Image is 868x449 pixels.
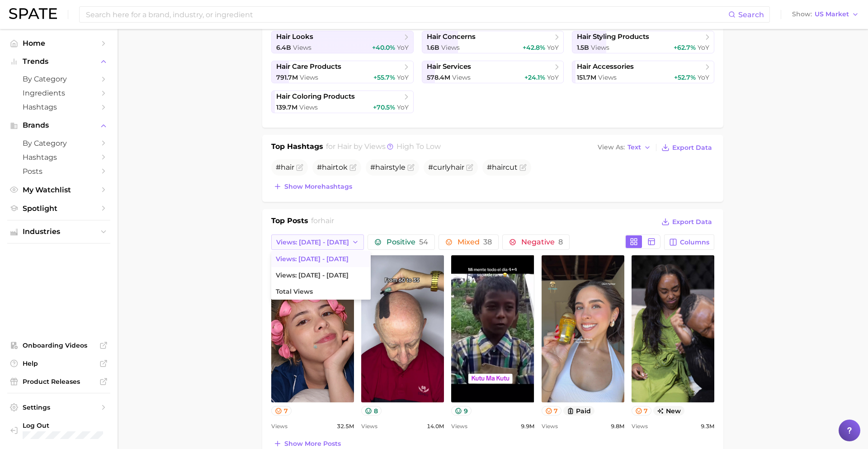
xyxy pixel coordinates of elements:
button: Views: [DATE] - [DATE] [271,234,364,250]
span: 38 [483,238,492,246]
span: Product Releases [23,377,95,386]
button: Flag as miscategorized or irrelevant [466,164,473,171]
span: # tok [317,163,348,172]
span: Views [271,421,288,432]
span: Columns [680,239,709,246]
span: 1.6b [427,43,439,52]
h1: Top Posts [271,215,308,229]
span: Export Data [672,144,712,152]
span: Views [441,43,460,52]
button: Industries [7,225,110,239]
button: Export Data [659,141,714,154]
button: Trends [7,55,110,68]
span: +24.1% [524,73,545,81]
span: Help [23,359,95,368]
span: 9.3m [701,421,714,432]
span: Log Out [23,421,103,430]
a: Hashtags [7,150,110,164]
span: YoY [547,43,559,52]
span: +62.7% [674,43,696,52]
span: My Watchlist [23,186,95,194]
span: hair [281,163,294,172]
button: View AsText [595,142,653,153]
span: hair services [427,62,471,71]
span: 6.4b [276,43,291,52]
span: 791.7m [276,73,298,81]
span: Views [591,43,609,52]
span: Views [451,421,467,432]
button: Flag as miscategorized or irrelevant [296,164,303,171]
span: Onboarding Videos [23,341,95,349]
span: Search [738,10,764,19]
span: Total Views [276,288,313,296]
a: hair care products791.7m Views+55.7% YoY [271,61,414,83]
ul: Views: [DATE] - [DATE] [271,251,371,300]
button: ShowUS Market [790,9,861,20]
a: hair concerns1.6b Views+42.8% YoY [422,31,564,53]
span: hair care products [276,62,341,71]
span: Views [598,73,617,81]
span: +42.8% [523,43,545,52]
span: Trends [23,57,95,66]
button: Show morehashtags [271,180,354,193]
span: hair [492,163,505,172]
span: hair styling products [577,33,649,41]
span: YoY [547,73,559,81]
button: paid [563,406,594,416]
span: Views: [DATE] - [DATE] [276,272,349,279]
a: Onboarding Videos [7,339,110,352]
span: Views: [DATE] - [DATE] [276,239,349,246]
a: hair styling products1.5b Views+62.7% YoY [572,31,714,53]
span: 54 [419,238,428,246]
span: Text [627,145,641,150]
span: Views [299,103,318,111]
a: Home [7,36,110,50]
a: Ingredients [7,86,110,100]
span: Views [542,421,558,432]
a: hair accessories151.7m Views+52.7% YoY [572,61,714,83]
span: View As [598,145,625,150]
span: Mixed [458,239,492,246]
a: hair services578.4m Views+24.1% YoY [422,61,564,83]
button: Flag as miscategorized or irrelevant [519,164,527,171]
span: Settings [23,403,95,411]
span: Show more posts [284,440,341,448]
span: Show more hashtags [284,183,352,191]
span: +55.7% [373,73,395,81]
span: 139.7m [276,103,297,111]
span: +52.7% [674,73,696,81]
span: Negative [521,239,563,246]
span: Spotlight [23,204,95,213]
span: Export Data [672,218,712,226]
span: 578.4m [427,73,450,81]
span: 32.5m [337,421,354,432]
span: hair [322,163,335,172]
span: hair [321,216,334,225]
span: hair [337,142,352,151]
button: Flag as miscategorized or irrelevant [407,164,415,171]
span: hair [375,163,389,172]
span: high to low [396,142,441,151]
span: +40.0% [372,43,395,52]
a: Settings [7,401,110,414]
img: SPATE [9,8,57,19]
span: 9.9m [521,421,534,432]
span: by Category [23,75,95,83]
span: hair coloring products [276,92,355,101]
span: # style [370,163,406,172]
span: # cut [487,163,518,172]
span: hair [451,163,464,172]
a: Help [7,357,110,370]
span: Views [293,43,311,52]
button: 7 [632,406,652,416]
span: 151.7m [577,73,596,81]
a: by Category [7,136,110,150]
span: hair looks [276,33,313,41]
h1: Top Hashtags [271,141,323,154]
span: Positive [387,239,428,246]
span: Views [452,73,471,81]
button: 7 [542,406,562,416]
a: Product Releases [7,375,110,388]
h2: for [311,215,334,229]
span: +70.5% [373,103,395,111]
